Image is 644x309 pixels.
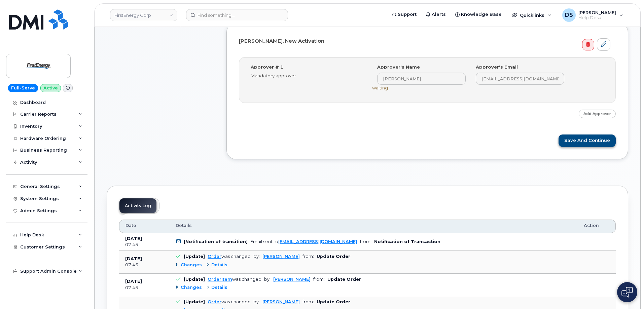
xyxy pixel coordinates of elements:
span: Support [398,11,417,18]
b: [Update] [184,277,205,282]
input: Find something... [186,9,288,21]
b: [Update] [184,254,205,259]
span: Alerts [432,11,446,18]
a: [PERSON_NAME] [262,299,300,304]
a: Order [208,254,221,259]
span: Quicklinks [520,12,544,18]
b: [DATE] [125,236,142,241]
div: was changed [208,277,261,282]
div: Darryl Smith [558,8,628,22]
div: 07:45 [125,285,164,291]
div: Email sent to [250,239,357,244]
div: Mandatory approver [251,73,362,79]
span: by: [253,299,260,304]
span: Details [176,223,192,229]
a: Order [208,299,221,304]
span: Changes [181,262,202,268]
div: 07:45 [125,262,164,268]
a: [PERSON_NAME] [273,277,311,282]
b: [DATE] [125,279,142,284]
label: Approver's Name [377,64,420,70]
a: [EMAIL_ADDRESS][DOMAIN_NAME] [278,239,357,244]
span: from: [302,299,314,304]
a: FirstEnergy Corp [110,9,177,21]
span: DS [565,11,573,19]
b: Update Order [317,299,350,304]
span: [PERSON_NAME] [578,10,616,15]
img: Open chat [621,287,633,298]
th: Action [578,220,616,233]
b: [DATE] [125,256,142,261]
span: from: [302,254,314,259]
div: was changed [208,254,251,259]
b: [Update] [184,299,205,304]
h4: [PERSON_NAME], New Activation [239,38,610,44]
b: [Notification of transition] [184,239,248,244]
span: Details [211,262,227,268]
a: Alerts [421,8,451,21]
span: Knowledge Base [461,11,502,18]
b: Notification of Transaction [374,239,440,244]
a: [PERSON_NAME] [262,254,300,259]
span: waiting [372,85,388,90]
button: Save and Continue [559,134,616,147]
input: Input [377,73,466,85]
span: Changes [181,284,202,291]
span: Details [211,284,227,291]
span: Help Desk [578,15,616,21]
div: 07:45 [125,242,164,248]
label: Approver # 1 [251,64,283,70]
span: from: [360,239,371,244]
div: was changed [208,299,251,304]
a: Knowledge Base [451,8,506,21]
span: by: [264,277,271,282]
a: OrderItem [208,277,232,282]
b: Update Order [317,254,350,259]
a: Support [387,8,421,21]
a: Add Approver [579,110,616,118]
span: from: [313,277,325,282]
label: Approver's Email [476,64,518,70]
b: Update Order [327,277,361,282]
input: Input [476,73,564,85]
span: by: [253,254,260,259]
div: Quicklinks [507,8,556,22]
span: Date [126,223,136,229]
